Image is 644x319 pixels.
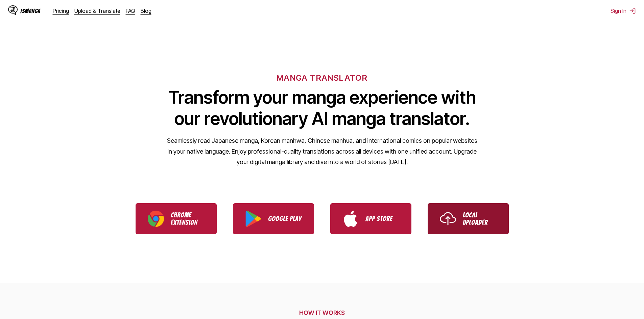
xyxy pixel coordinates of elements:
[277,73,367,83] h6: MANGA TRANSLATOR
[53,7,69,14] a: Pricing
[233,203,314,234] a: Download IsManga from Google Play
[136,203,217,234] a: Download IsManga Chrome Extension
[342,211,359,227] img: App Store logo
[126,7,135,14] a: FAQ
[268,215,302,222] p: Google Play
[148,211,164,227] img: Chrome logo
[611,7,636,14] button: Sign In
[440,211,456,227] img: Upload icon
[141,7,151,14] a: Blog
[74,7,120,14] a: Upload & Translate
[8,5,18,15] img: IsManga Logo
[20,8,41,14] div: IsManga
[119,309,525,316] h2: HOW IT WORKS
[167,135,478,167] p: Seamlessly read Japanese manga, Korean manhwa, Chinese manhua, and international comics on popula...
[629,7,636,14] img: Sign out
[428,203,509,234] a: Use IsManga Local Uploader
[330,203,411,234] a: Download IsManga from App Store
[167,87,478,129] h1: Transform your manga experience with our revolutionary AI manga translator.
[8,5,53,16] a: IsManga LogoIsManga
[365,215,399,222] p: App Store
[171,211,205,226] p: Chrome Extension
[463,211,497,226] p: Local Uploader
[245,211,261,227] img: Google Play logo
